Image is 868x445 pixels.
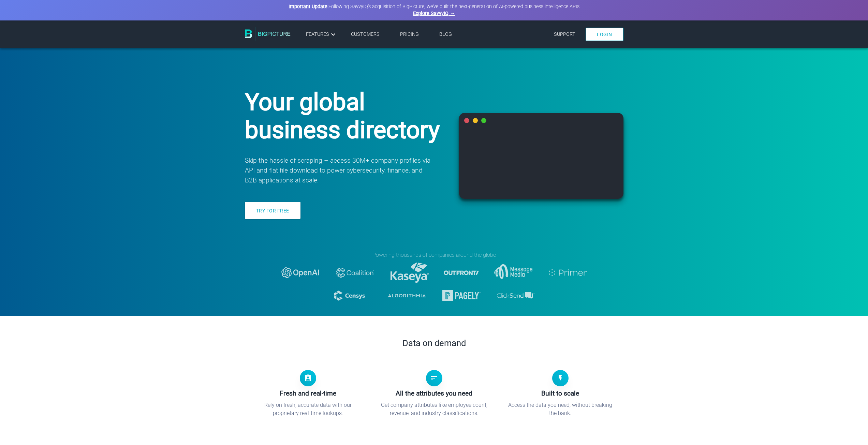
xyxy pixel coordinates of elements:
img: logo-pagely.svg [442,290,481,301]
img: BigPicture.io [245,27,291,41]
h3: Built to scale [505,389,615,398]
a: Login [586,28,623,41]
img: logo-censys.svg [333,289,371,302]
img: logo-outfront.svg [442,254,481,292]
h2: Data on demand [245,338,623,348]
img: message-media.svg [494,264,532,281]
img: logo-openai.svg [281,267,320,278]
p: Skip the hassle of scraping – access 30M+ company profiles via API and flat file download to powe... [245,156,432,185]
a: Try for free [245,202,300,219]
h3: All the attributes you need [379,389,489,398]
img: logo-kaseya.svg [391,263,429,283]
h1: Your global business directory [245,88,442,144]
img: logo-primer.svg [549,269,587,276]
p: Rely on fresh, accurate data with our proprietary real-time lookups. [253,401,363,417]
p: Get company attributes like employee count, revenue, and industry classifications. [379,401,489,417]
h3: Fresh and real-time [253,389,363,398]
img: logo-algorithmia.svg [388,294,426,297]
a: Features [306,30,337,39]
img: logo-clicksend.svg [497,292,535,299]
p: Access the data you need, without breaking the bank. [505,401,615,417]
img: logo-coalition-2.svg [336,268,374,278]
